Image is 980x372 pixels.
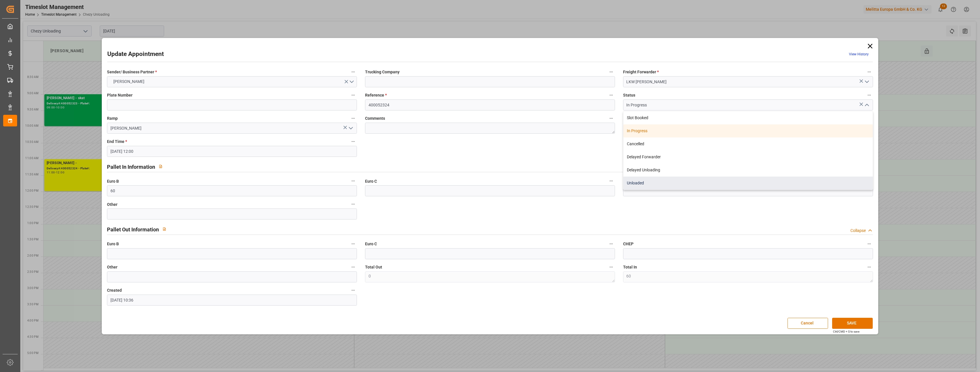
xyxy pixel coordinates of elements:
span: CHEP [623,241,634,247]
h2: Pallet In Information [107,163,155,171]
button: Other [349,263,357,271]
div: Delayed Unloading [623,164,873,177]
span: End Time [107,139,127,145]
button: Total In [865,263,873,271]
span: Trucking Company [365,69,400,75]
span: Sender/ Business Partner [107,69,157,75]
button: View description [159,224,170,235]
h2: Update Appointment [107,50,164,59]
span: Comments [365,115,385,121]
span: Created [107,287,122,293]
button: open menu [107,76,357,87]
button: Plate Number [349,91,357,99]
input: Type to search/select [623,99,873,110]
span: Euro B [107,241,119,247]
span: Euro C [365,178,377,184]
span: Total Out [365,264,382,270]
button: Euro C [607,240,615,248]
button: Freight Forwarder * [865,68,873,76]
button: Reference * [607,91,615,99]
button: Comments [607,115,615,122]
input: DD-MM-YYYY HH:MM [107,146,357,157]
div: Collapse [850,228,866,234]
button: Trucking Company [607,68,615,76]
div: Unloaded [623,177,873,190]
div: In Progress [623,124,873,137]
span: Total In [623,264,637,270]
button: Ramp [349,115,357,122]
button: Euro C [607,177,615,185]
span: Euro C [365,241,377,247]
span: Ramp [107,115,118,121]
div: Cancelled [623,137,873,150]
button: Sender/ Business Partner * [349,68,357,76]
button: Cancel [787,318,828,329]
input: Type to search/select [107,123,357,134]
button: Status [865,91,873,99]
span: Plate Number [107,92,133,98]
button: Other [349,200,357,208]
button: Created [349,286,357,294]
span: Status [623,92,635,98]
button: Euro B [349,240,357,248]
span: Reference [365,92,387,98]
div: Delayed Forwarder [623,150,873,164]
div: Slot Booked [623,111,873,124]
a: View History [849,52,869,56]
button: Total Out [607,263,615,271]
h2: Pallet Out Information [107,226,159,233]
span: Freight Forwarder [623,69,659,75]
div: Ctrl/CMD + S to save [833,329,859,334]
input: DD-MM-YYYY HH:MM [107,295,357,306]
button: End Time * [349,138,357,145]
span: Euro B [107,178,119,184]
span: Other [107,264,117,270]
span: [PERSON_NAME] [110,79,147,85]
textarea: 60 [623,271,873,282]
button: CHEP [865,240,873,248]
button: View description [155,161,166,172]
textarea: 0 [365,271,615,282]
button: close menu [862,101,871,110]
button: open menu [862,77,871,86]
span: Other [107,202,117,208]
button: open menu [346,124,355,133]
button: SAVE [832,318,873,329]
button: Euro B [349,177,357,185]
